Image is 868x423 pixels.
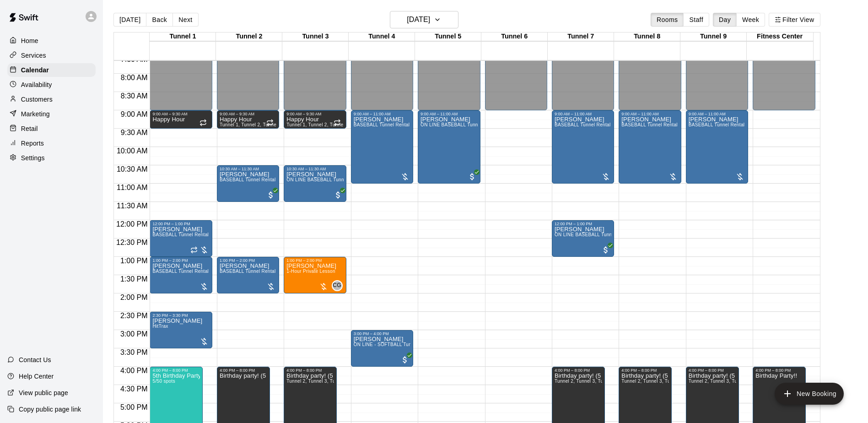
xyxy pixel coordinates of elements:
span: BASEBALL Tunnel Rental [621,122,678,127]
div: 9:00 AM – 11:00 AM: BASEBALL Tunnel Rental [619,110,681,184]
span: BASEBALL Tunnel Rental [555,122,611,127]
div: 9:00 AM – 11:00 AM [689,112,745,116]
span: Tunnel 2, Tunnel 3, Tunnel 7, Tunnel 8, Tunnel 9 [286,379,392,384]
span: 12:00 PM [114,220,150,228]
div: Availability [7,78,96,92]
div: 9:00 AM – 9:30 AM: Happy Hour [284,110,346,129]
span: 4:30 PM [118,385,150,393]
button: Day [713,13,737,27]
div: Tunnel 9 [680,33,747,41]
div: 12:00 PM – 1:00 PM [555,222,611,226]
span: All customers have paid [468,172,477,181]
div: Tunnel 2 [216,33,282,41]
div: 1:00 PM – 2:00 PM [286,258,343,263]
span: All customers have paid [266,190,275,200]
span: 8:30 AM [119,92,150,100]
div: 12:00 PM – 1:00 PM [152,222,209,226]
div: Tunnel 8 [614,33,680,41]
span: Corrin Green [335,280,343,291]
div: 3:00 PM – 4:00 PM: Jayden Prado [351,330,413,367]
div: 9:00 AM – 9:30 AM [152,112,209,116]
div: 1:00 PM – 2:00 PM: 1-Hour Private Lesson [284,257,346,293]
div: 9:00 AM – 11:00 AM: Jeff Nelson [418,110,480,184]
span: 11:00 AM [114,184,150,191]
a: Calendar [7,63,96,77]
div: 1:00 PM – 2:00 PM: BASEBALL Tunnel Rental [150,257,212,293]
a: Home [7,34,96,48]
span: Tunnel 1, Tunnel 2, Tunnel 3 [286,122,349,127]
span: Recurring event [266,119,274,126]
span: Recurring event [334,119,341,126]
span: ON LINE BASEBALL Tunnel 1-6 Rental [421,122,506,127]
div: 9:00 AM – 11:00 AM [555,112,611,116]
span: 3:00 PM [118,330,150,338]
div: 3:00 PM – 4:00 PM [354,331,410,336]
span: 10:30 AM [114,165,150,173]
span: Tunnel 1, Tunnel 2, Tunnel 3 [220,122,282,127]
span: 10:00 AM [114,147,150,155]
span: Recurring event [199,119,207,126]
span: 1:30 PM [118,275,150,283]
p: Help Center [19,372,54,381]
div: Marketing [7,107,96,121]
span: Tunnel 2, Tunnel 3, Tunnel 7, Tunnel 8, Tunnel 9 [621,379,727,384]
div: 4:00 PM – 8:00 PM [621,368,669,373]
div: Reports [7,136,96,150]
div: 9:00 AM – 9:30 AM [220,112,276,116]
a: Retail [7,122,96,136]
button: [DATE] [113,13,146,27]
span: BASEBALL Tunnel Rental [152,269,209,274]
div: 9:00 AM – 11:00 AM: BASEBALL Tunnel Rental [686,110,748,184]
div: 9:00 AM – 9:30 AM [286,112,343,116]
span: HitTrax [152,324,168,329]
button: Staff [683,13,709,27]
a: Settings [7,151,96,165]
p: Reports [21,139,44,148]
div: 1:00 PM – 2:00 PM [220,258,276,263]
span: Tunnel 2, Tunnel 3, Tunnel 7, Tunnel 8, Tunnel 9 [555,379,660,384]
span: BASEBALL Tunnel Rental [220,269,276,274]
div: 9:00 AM – 11:00 AM [421,112,477,116]
span: 1-Hour Private Lesson [286,269,335,274]
div: 10:30 AM – 11:30 AM: Cruz Corrales [284,165,346,202]
span: CG [333,281,341,290]
div: 9:00 AM – 11:00 AM: BASEBALL Tunnel Rental [552,110,614,184]
p: Calendar [21,65,49,75]
div: 4:00 PM – 8:00 PM [220,368,267,373]
span: ON LINE BASEBALL Tunnel 7-9 Rental [555,232,640,237]
span: All customers have paid [400,355,410,364]
span: 1:00 PM [118,257,150,265]
span: 5:00 PM [118,403,150,411]
p: View public page [19,388,68,397]
div: 9:00 AM – 11:00 AM: BASEBALL Tunnel Rental [351,110,413,184]
span: 2:30 PM [118,312,150,320]
div: 12:00 PM – 1:00 PM: BASEBALL Tunnel Rental [150,220,212,257]
span: 12:30 PM [114,239,150,246]
span: Tunnel 2, Tunnel 3, Tunnel 7, Tunnel 8, Tunnel 9 [689,379,794,384]
div: 10:30 AM – 11:30 AM: BASEBALL Tunnel Rental [217,165,279,202]
button: [DATE] [390,11,458,28]
div: 2:30 PM – 3:30 PM [152,313,209,318]
span: ON LINE - SOFTBALL Tunnel 1-6 Rental [354,342,442,347]
span: BASEBALL Tunnel Rental [220,177,276,182]
div: Tunnel 3 [282,33,349,41]
div: 4:00 PM – 8:00 PM [755,368,803,373]
button: Next [173,13,198,27]
span: All customers have paid [601,245,610,255]
button: Filter View [769,13,820,27]
div: 1:00 PM – 2:00 PM [152,258,209,263]
div: Tunnel 7 [548,33,614,41]
div: Fitness Center [747,33,813,41]
div: 2:30 PM – 3:30 PM: HitTrax [150,312,212,348]
button: Rooms [651,13,684,27]
span: All customers have paid [334,190,343,200]
div: Customers [7,92,96,106]
p: Customers [21,95,53,104]
button: Week [736,13,765,27]
p: Copy public page link [19,405,81,414]
span: 3:30 PM [118,348,150,356]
